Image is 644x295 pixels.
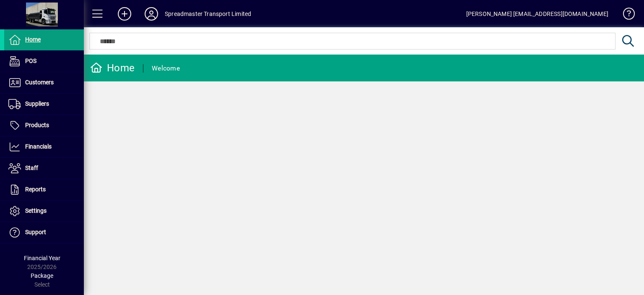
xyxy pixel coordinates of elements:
div: [PERSON_NAME] [EMAIL_ADDRESS][DOMAIN_NAME] [466,7,608,21]
a: Suppliers [4,94,84,115]
div: Welcome [152,62,180,75]
a: Staff [4,158,84,179]
span: Products [25,122,49,128]
span: Reports [25,186,46,193]
a: Reports [4,179,84,200]
span: Home [25,36,41,43]
button: Add [111,6,138,21]
a: Support [4,222,84,243]
button: Profile [138,6,165,21]
a: Knowledge Base [617,2,634,29]
span: Suppliers [25,100,49,107]
a: Customers [4,72,84,93]
span: Support [25,229,46,235]
span: POS [25,57,36,64]
div: Home [90,61,135,75]
a: Financials [4,136,84,157]
span: Financials [25,143,52,150]
span: Package [31,272,53,279]
span: Settings [25,207,47,214]
div: Spreadmaster Transport Limited [165,7,251,21]
a: Settings [4,201,84,222]
a: Products [4,115,84,136]
span: Financial Year [24,255,60,261]
span: Staff [25,164,38,171]
span: Customers [25,79,54,86]
a: POS [4,51,84,72]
